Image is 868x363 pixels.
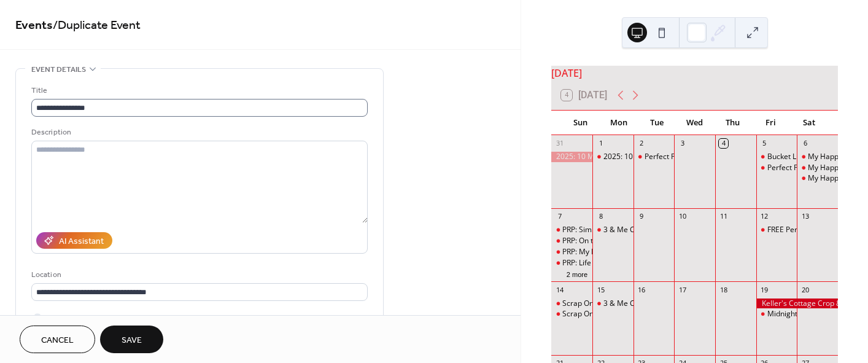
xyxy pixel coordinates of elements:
[562,258,627,268] div: PRP: Life Unfiltered
[637,285,646,294] div: 16
[551,66,838,80] div: [DATE]
[100,326,163,353] button: Save
[760,139,769,148] div: 5
[756,299,838,309] div: Keller's Cottage Crop & Craft-September 2025
[551,225,592,235] div: PRP: Simply Summer
[551,152,592,162] div: 2025: 10 Minute Challenge-August
[756,163,797,173] div: Perfect Pages RE-Imagined Class 2
[555,212,564,221] div: 7
[752,111,790,135] div: Fri
[562,236,621,246] div: PRP: On the Road
[596,139,605,148] div: 1
[20,326,95,353] button: Cancel
[41,334,74,347] span: Cancel
[31,268,365,281] div: Location
[800,212,810,221] div: 13
[15,14,53,37] a: Events
[562,268,592,279] button: 2 more
[46,311,114,324] span: Link to Google Maps
[562,309,711,319] div: Scrap On a Dime: HOLIDAY MAGIC EDITION
[555,285,564,294] div: 14
[31,84,365,97] div: Title
[592,299,634,309] div: 3 & Me Class Club
[596,285,605,294] div: 15
[36,232,112,249] button: AI Assistant
[122,334,142,347] span: Save
[603,299,665,309] div: 3 & Me Class Club
[797,173,838,184] div: My Happy Saturday-Friends & Family Edition
[800,285,810,294] div: 20
[551,309,592,319] div: Scrap On a Dime: HOLIDAY MAGIC EDITION
[561,111,599,135] div: Sun
[603,152,721,162] div: 2025: 10 Minute Challenge-August
[800,139,810,148] div: 6
[551,299,592,309] div: Scrap On a Dime: PUMPKIN SPICE EDITION
[551,247,592,257] div: PRP: My Fabulous Friends
[756,309,797,319] div: Midnight Madness
[637,212,646,221] div: 9
[676,111,714,135] div: Wed
[603,225,665,235] div: 3 & Me Class Club
[53,14,141,37] span: / Duplicate Event
[797,152,838,162] div: My Happy Saturday-Summer Edition
[719,139,728,148] div: 4
[637,139,646,148] div: 2
[562,225,633,235] div: PRP: Simply Summer
[678,139,687,148] div: 3
[596,212,605,221] div: 8
[714,111,752,135] div: Thu
[760,285,769,294] div: 19
[756,152,797,162] div: Bucket List Trip Class
[678,212,687,221] div: 10
[59,235,104,248] div: AI Assistant
[767,152,840,162] div: Bucket List Trip Class
[790,111,828,135] div: Sat
[555,139,564,148] div: 31
[562,299,708,309] div: Scrap On a Dime: PUMPKIN SPICE EDITION
[760,212,769,221] div: 12
[638,111,676,135] div: Tue
[719,285,728,294] div: 18
[634,152,675,162] div: Perfect Pages RE-Imagined Class 1
[31,63,86,76] span: Event details
[719,212,728,221] div: 11
[756,225,797,235] div: FREE Perfect Pages RE-Imagined Class
[592,225,634,235] div: 3 & Me Class Club
[767,309,831,319] div: Midnight Madness
[31,126,365,139] div: Description
[678,285,687,294] div: 17
[592,152,634,162] div: 2025: 10 Minute Challenge-August
[562,247,649,257] div: PRP: My Fabulous Friends
[599,111,637,135] div: Mon
[797,163,838,173] div: My Happy Saturday-Magical Edition
[551,236,592,246] div: PRP: On the Road
[645,152,763,162] div: Perfect Pages RE-Imagined Class 1
[551,258,592,268] div: PRP: Life Unfiltered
